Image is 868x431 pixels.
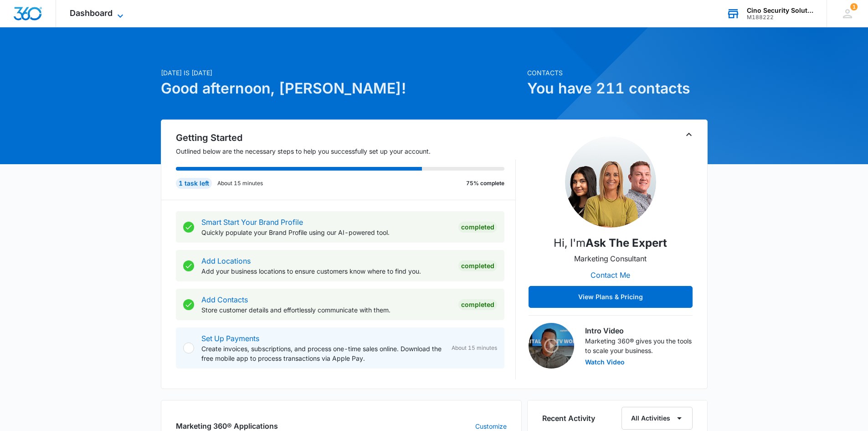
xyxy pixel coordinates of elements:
[201,334,259,343] a: Set Up Payments
[574,253,647,264] p: Marketing Consultant
[554,235,667,251] p: Hi, I'm
[565,136,656,228] img: Ask the Expert
[201,344,444,363] p: Create invoices, subscriptions, and process one-time sales online. Download the free mobile app t...
[850,3,858,10] div: notifications count
[586,236,667,249] strong: Ask the Expert
[585,359,625,365] button: Watch Video
[747,7,813,14] div: account name
[452,344,497,352] span: About 15 minutes
[458,299,497,310] div: Completed
[176,178,212,189] div: 1 task left
[458,222,497,233] div: Completed
[201,266,451,276] p: Add your business locations to ensure customers know where to find you.
[201,228,451,237] p: Quickly populate your Brand Profile using our AI-powered tool.
[581,264,639,286] button: Contact Me
[475,421,507,431] a: Customize
[201,295,248,304] a: Add Contacts
[201,256,251,265] a: Add Locations
[683,129,694,140] button: Toggle Collapse
[542,413,595,424] h6: Recent Activity
[176,131,516,145] h2: Getting Started
[585,325,693,336] h3: Intro Video
[217,179,263,187] p: About 15 minutes
[161,78,522,99] h1: Good afternoon, [PERSON_NAME]!
[201,305,451,315] p: Store customer details and effortlessly communicate with them.
[585,336,693,355] p: Marketing 360® gives you the tools to scale your business.
[527,78,708,99] h1: You have 211 contacts
[176,146,516,156] p: Outlined below are the necessary steps to help you successfully set up your account.
[458,260,497,271] div: Completed
[161,68,522,78] p: [DATE] is [DATE]
[747,14,813,21] div: account id
[201,218,303,227] a: Smart Start Your Brand Profile
[70,8,113,18] span: Dashboard
[621,407,693,430] button: All Activities
[466,179,504,187] p: 75% complete
[527,68,708,78] p: Contacts
[529,286,693,308] button: View Plans & Pricing
[529,323,574,369] img: Intro Video
[850,3,858,10] span: 1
